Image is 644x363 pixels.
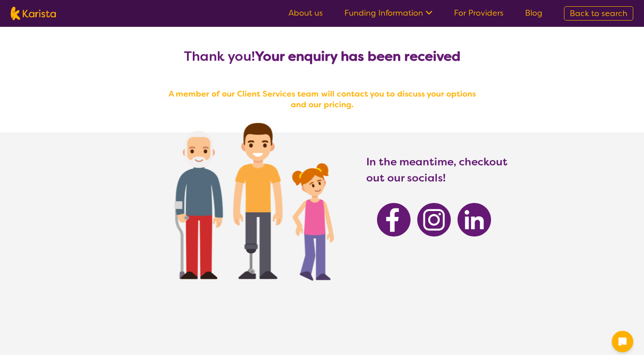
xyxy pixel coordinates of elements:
[570,8,627,19] span: Back to search
[377,203,411,236] img: Karista Facebook
[417,203,451,236] img: Karista Instagram
[344,8,432,18] a: Funding Information
[11,7,56,20] img: Karista logo
[161,48,483,64] h2: Thank you!
[288,8,323,18] a: About us
[366,154,508,186] h3: In the meantime, checkout out our socials!
[161,89,483,110] h4: A member of our Client Services team will contact you to discuss your options and our pricing.
[255,47,461,65] b: Your enquiry has been received
[148,100,353,297] img: Karista provider enquiry success
[458,203,491,236] img: Karista Linkedin
[525,8,542,18] a: Blog
[454,8,504,18] a: For Providers
[564,6,633,21] a: Back to search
